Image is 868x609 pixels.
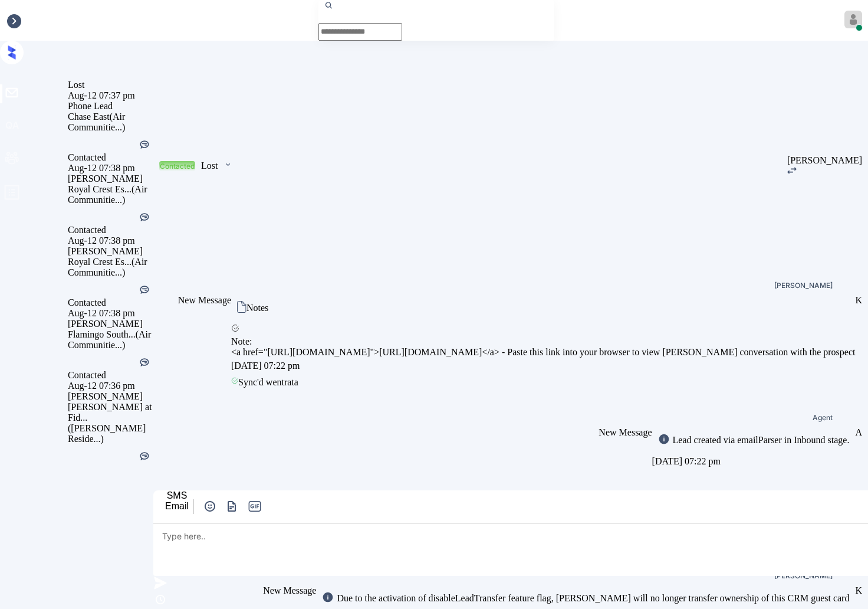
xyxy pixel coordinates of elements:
[68,90,153,101] div: Aug-12 07:37 pm
[231,336,855,347] div: Note:
[139,211,150,223] img: Kelsey was silent
[139,284,150,296] img: Kelsey was silent
[68,308,153,319] div: Aug-12 07:38 pm
[787,167,797,174] img: icon-zuma
[68,370,153,381] div: Contacted
[139,356,150,370] div: Kelsey was silent
[787,155,862,166] div: [PERSON_NAME]
[68,402,153,444] div: [PERSON_NAME] at Fid... ([PERSON_NAME] Reside...)
[223,159,232,170] img: icon-zuma
[178,295,231,305] span: New Message
[160,162,195,171] div: Contacted
[231,358,855,374] div: [DATE] 07:22 pm
[68,381,153,391] div: Aug-12 07:36 pm
[225,499,239,513] img: icon-zuma
[599,427,652,437] span: New Message
[231,347,855,358] div: <a href="[URL][DOMAIN_NAME]">[URL][DOMAIN_NAME]</a> - Paste this link into your browser to view [...
[139,356,150,368] img: Kelsey was silent
[855,427,862,438] div: A
[68,391,153,402] div: [PERSON_NAME]
[855,295,862,306] div: K
[246,303,268,313] div: Notes
[68,80,153,90] div: Lost
[652,453,856,470] div: [DATE] 07:22 pm
[203,499,217,513] img: icon-zuma
[813,414,833,421] span: Agent
[68,235,153,246] div: Aug-12 07:38 pm
[68,152,153,163] div: Contacted
[6,15,28,26] div: Inbox
[139,139,150,152] div: Kelsey was silent
[4,184,20,205] span: profile
[68,319,153,329] div: [PERSON_NAME]
[201,161,218,171] div: Lost
[68,173,153,184] div: [PERSON_NAME]
[165,501,189,512] div: Email
[237,301,246,313] img: icon-zuma
[68,246,153,257] div: [PERSON_NAME]
[165,490,189,501] div: SMS
[153,576,167,590] img: icon-zuma
[68,297,153,308] div: Contacted
[139,139,150,150] img: Kelsey was silent
[68,257,153,278] div: Royal Crest Es... (Air Communitie...)
[68,184,153,205] div: Royal Crest Es... (Air Communitie...)
[139,450,150,462] img: Kelsey was silent
[68,101,153,112] div: Phone Lead
[68,163,153,173] div: Aug-12 07:38 pm
[139,450,150,464] div: Kelsey was silent
[844,11,862,28] img: avatar
[139,284,150,297] div: Kelsey was silent
[68,225,153,235] div: Contacted
[231,374,855,391] div: Sync'd w entrata
[670,435,850,446] div: Lead created via emailParser in Inbound stage.
[139,211,150,225] div: Kelsey was silent
[68,112,153,133] div: Chase East (Air Communitie...)
[774,282,833,289] div: [PERSON_NAME]
[231,324,239,332] img: icon-zuma
[153,592,167,607] img: icon-zuma
[68,329,153,351] div: Flamingo South... (Air Communitie...)
[658,433,670,445] img: icon-zuma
